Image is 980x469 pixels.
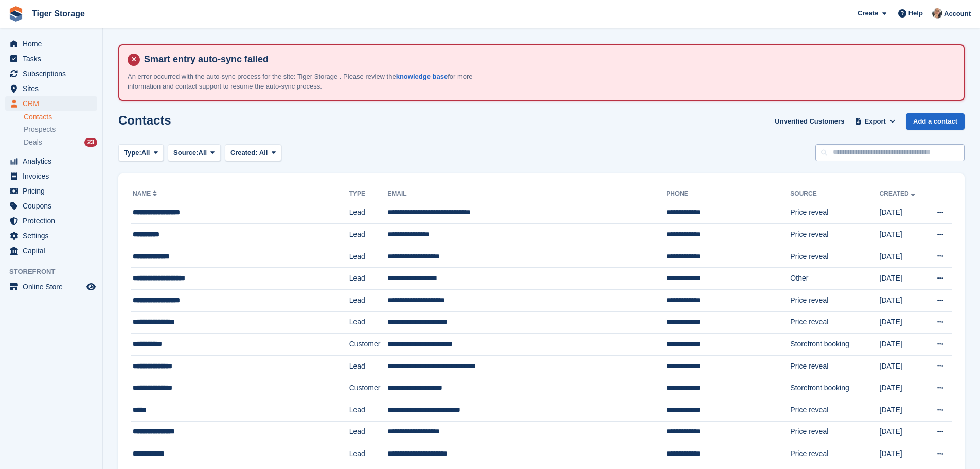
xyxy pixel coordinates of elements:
[5,184,97,198] a: menu
[790,443,879,465] td: Price reveal
[932,8,942,19] img: Becky Martin
[23,199,84,213] span: Coupons
[852,113,898,130] button: Export
[349,186,388,202] th: Type
[880,290,926,312] td: [DATE]
[880,190,917,197] a: Created
[199,148,207,158] span: All
[5,244,97,258] a: menu
[5,214,97,228] a: menu
[858,8,878,19] span: Create
[349,246,388,268] td: Lead
[790,224,879,246] td: Price reveal
[790,186,879,202] th: Source
[230,149,258,157] span: Created:
[23,280,84,294] span: Online Store
[5,199,97,213] a: menu
[349,355,388,377] td: Lead
[5,81,97,96] a: menu
[23,37,84,51] span: Home
[23,244,84,258] span: Capital
[133,190,159,197] a: Name
[5,37,97,51] a: menu
[84,138,97,147] div: 23
[880,202,926,224] td: [DATE]
[349,377,388,399] td: Customer
[880,311,926,334] td: [DATE]
[23,51,84,66] span: Tasks
[349,224,388,246] td: Lead
[906,113,965,130] a: Add a contact
[23,169,84,183] span: Invoices
[880,224,926,246] td: [DATE]
[24,112,97,122] a: Contacts
[5,229,97,243] a: menu
[24,124,97,135] a: Prospects
[168,144,221,161] button: Source: All
[141,148,150,158] span: All
[23,66,84,81] span: Subscriptions
[24,125,56,134] span: Prospects
[944,9,971,19] span: Account
[124,148,141,158] span: Type:
[790,311,879,334] td: Price reveal
[128,72,488,92] p: An error occurred with the auto-sync process for the site: Tiger Storage . Please review the for ...
[173,148,198,158] span: Source:
[880,334,926,356] td: [DATE]
[5,280,97,294] a: menu
[880,399,926,422] td: [DATE]
[880,377,926,399] td: [DATE]
[5,96,97,111] a: menu
[790,399,879,422] td: Price reveal
[349,421,388,443] td: Lead
[790,355,879,377] td: Price reveal
[790,246,879,268] td: Price reveal
[880,421,926,443] td: [DATE]
[396,73,448,80] a: knowledge base
[23,184,84,198] span: Pricing
[118,144,164,161] button: Type: All
[790,268,879,290] td: Other
[23,229,84,243] span: Settings
[865,116,886,127] span: Export
[23,214,84,228] span: Protection
[771,113,848,130] a: Unverified Customers
[118,113,171,127] h1: Contacts
[5,51,97,66] a: menu
[8,6,24,22] img: stora-icon-8386f47178a22dfd0bd8f6a31ec36ba5ce8667c1dd55bd0f319d3a0aa187defe.svg
[5,154,97,168] a: menu
[908,8,923,19] span: Help
[24,137,42,147] span: Deals
[5,169,97,183] a: menu
[387,186,666,202] th: Email
[23,154,84,168] span: Analytics
[349,290,388,312] td: Lead
[9,267,102,277] span: Storefront
[259,149,268,157] span: All
[349,311,388,334] td: Lead
[349,202,388,224] td: Lead
[140,54,955,65] h4: Smart entry auto-sync failed
[28,5,89,22] a: Tiger Storage
[225,144,281,161] button: Created: All
[880,443,926,465] td: [DATE]
[349,399,388,422] td: Lead
[666,186,790,202] th: Phone
[23,81,84,96] span: Sites
[5,66,97,81] a: menu
[790,290,879,312] td: Price reveal
[880,268,926,290] td: [DATE]
[349,268,388,290] td: Lead
[790,377,879,399] td: Storefront booking
[349,443,388,465] td: Lead
[790,421,879,443] td: Price reveal
[24,137,97,148] a: Deals 23
[880,246,926,268] td: [DATE]
[85,281,97,293] a: Preview store
[880,355,926,377] td: [DATE]
[349,334,388,356] td: Customer
[790,334,879,356] td: Storefront booking
[23,96,84,111] span: CRM
[790,202,879,224] td: Price reveal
